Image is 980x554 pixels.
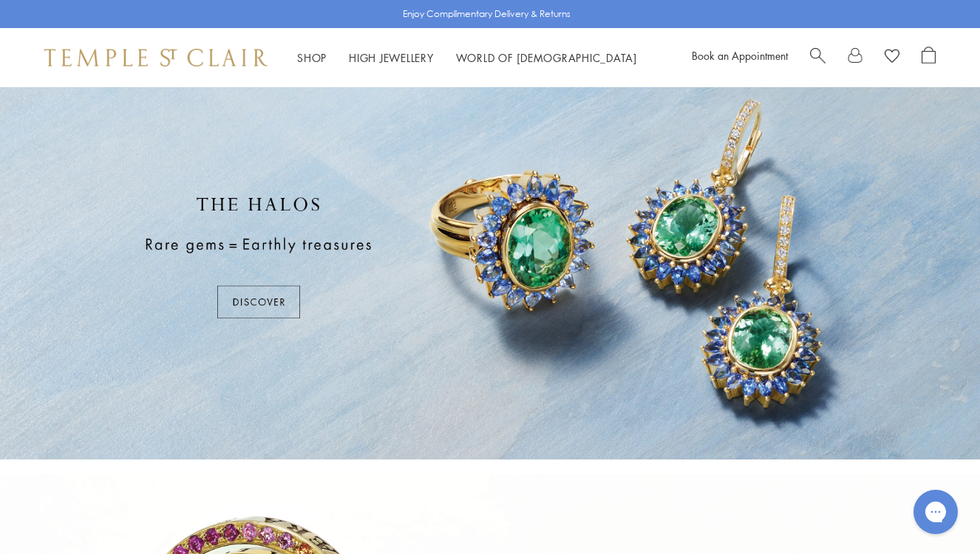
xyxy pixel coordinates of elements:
p: Enjoy Complimentary Delivery & Returns [403,7,571,21]
img: Temple St. Clair [44,49,268,66]
nav: Main navigation [297,49,637,67]
a: Search [810,47,826,69]
a: World of [DEMOGRAPHIC_DATA]World of [DEMOGRAPHIC_DATA] [456,50,637,65]
a: ShopShop [297,50,327,65]
a: View Wishlist [885,47,899,69]
a: Open Shopping Bag [922,47,936,69]
a: High JewelleryHigh Jewellery [349,50,434,65]
iframe: Gorgias live chat messenger [906,485,965,539]
a: Book an Appointment [692,48,788,63]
